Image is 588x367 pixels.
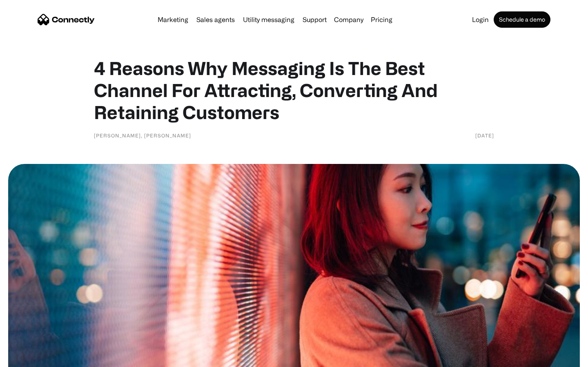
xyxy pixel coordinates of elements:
a: Sales agents [193,16,238,23]
a: Utility messaging [240,16,298,23]
a: Login [469,16,492,23]
aside: Language selected: English [8,353,49,364]
div: Company [334,14,363,25]
div: [DATE] [475,131,494,139]
ul: Language list [16,353,49,364]
a: Support [299,16,330,23]
a: Pricing [367,16,396,23]
a: Schedule a demo [494,11,550,28]
a: Marketing [154,16,192,23]
h1: 4 Reasons Why Messaging Is The Best Channel For Attracting, Converting And Retaining Customers [94,57,494,123]
div: [PERSON_NAME], [PERSON_NAME] [94,131,191,139]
